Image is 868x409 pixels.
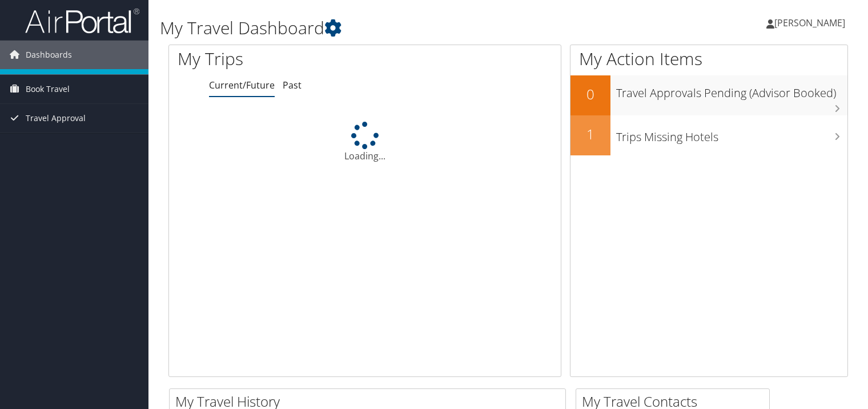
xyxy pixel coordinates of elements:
div: Loading... [169,122,561,163]
span: Dashboards [26,41,72,69]
img: airportal-logo.png [25,7,139,34]
a: 1Trips Missing Hotels [570,115,847,155]
h2: 0 [570,85,610,104]
h1: My Trips [178,47,389,71]
span: Travel Approval [26,104,86,133]
h2: 1 [570,125,610,144]
span: [PERSON_NAME] [774,17,845,29]
a: [PERSON_NAME] [766,6,857,40]
h3: Travel Approvals Pending (Advisor Booked) [616,79,847,101]
a: 0Travel Approvals Pending (Advisor Booked) [570,75,847,115]
h3: Trips Missing Hotels [616,123,847,145]
a: Past [283,79,302,91]
h1: My Action Items [570,47,847,71]
a: Current/Future [209,79,275,91]
span: Book Travel [26,75,70,103]
h1: My Travel Dashboard [160,16,624,40]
